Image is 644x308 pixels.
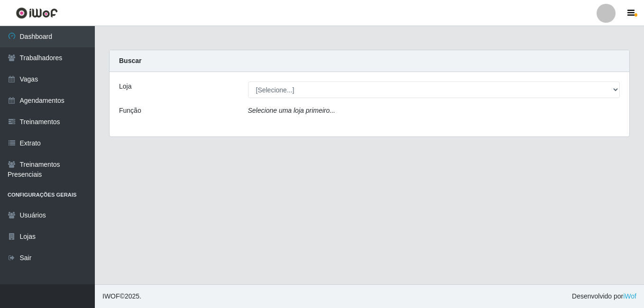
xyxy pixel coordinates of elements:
[248,107,335,114] i: Selecione uma loja primeiro...
[119,82,131,91] label: Loja
[623,292,636,300] a: iWof
[119,57,141,64] strong: Buscar
[102,291,141,301] span: © 2025 .
[102,292,120,300] span: IWOF
[16,7,58,19] img: CoreUI Logo
[572,291,636,301] span: Desenvolvido por
[119,106,141,116] label: Função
